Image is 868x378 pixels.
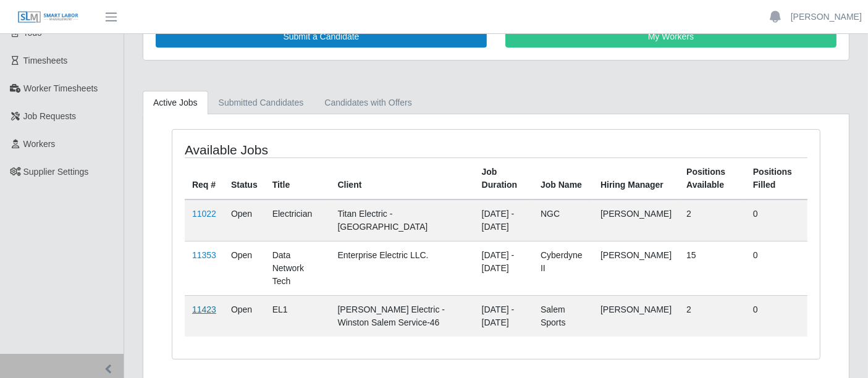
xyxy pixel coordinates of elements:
td: EL1 [265,295,331,337]
td: 0 [746,241,807,295]
td: Open [224,241,265,295]
td: Cyberdyne II [533,241,593,295]
td: [PERSON_NAME] [593,295,679,337]
th: Hiring Manager [593,157,679,199]
a: Candidates with Offers [314,91,422,115]
td: [DATE] - [DATE] [474,295,533,337]
th: Client [331,157,474,199]
td: 15 [679,241,746,295]
a: My Workers [505,26,836,48]
td: [PERSON_NAME] [593,199,679,241]
th: Title [265,157,331,199]
span: Supplier Settings [23,167,89,177]
span: Worker Timesheets [23,83,98,93]
td: Open [224,199,265,241]
td: 0 [746,199,807,241]
td: [PERSON_NAME] [593,241,679,295]
td: Salem Sports [533,295,593,337]
span: Timesheets [23,56,68,65]
span: Job Requests [23,111,77,121]
th: Req # [185,157,224,199]
span: Workers [23,139,56,149]
th: Positions Available [679,157,746,199]
td: [PERSON_NAME] Electric - Winston Salem Service-46 [331,295,474,337]
td: 2 [679,199,746,241]
td: 0 [746,295,807,337]
td: Data Network Tech [265,241,331,295]
a: [PERSON_NAME] [791,10,862,23]
h4: Available Jobs [185,142,434,157]
a: 11423 [192,304,216,314]
th: Positions Filled [746,157,807,199]
td: Titan Electric - [GEOGRAPHIC_DATA] [331,199,474,241]
td: Electrician [265,199,331,241]
th: Status [224,157,265,199]
td: Enterprise Electric LLC. [331,241,474,295]
a: Submitted Candidates [208,91,314,115]
td: [DATE] - [DATE] [474,199,533,241]
a: 11353 [192,250,216,260]
a: 11022 [192,209,216,219]
td: 2 [679,295,746,337]
td: Open [224,295,265,337]
a: Submit a Candidate [156,26,487,48]
th: Job Duration [474,157,533,199]
th: Job Name [533,157,593,199]
td: [DATE] - [DATE] [474,241,533,295]
td: NGC [533,199,593,241]
a: Active Jobs [143,91,208,115]
img: SLM Logo [17,10,79,24]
